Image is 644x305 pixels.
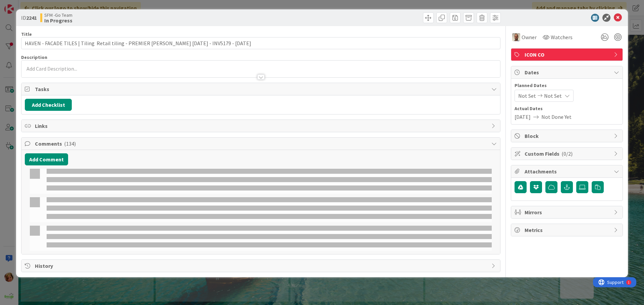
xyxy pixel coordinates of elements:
[522,33,537,41] span: Owner
[35,85,488,93] span: Tasks
[525,150,610,158] span: Custom Fields
[26,14,37,21] b: 2241
[515,105,619,112] span: Actual Dates
[518,92,536,100] span: Not Set
[525,132,610,140] span: Block
[525,208,610,216] span: Mirrors
[541,113,572,121] span: Not Done Yet
[561,150,573,157] span: ( 0/2 )
[21,54,47,60] span: Description
[544,92,562,100] span: Not Set
[25,153,68,165] button: Add Comment
[14,1,31,9] span: Support
[44,18,72,23] b: In Progress
[515,113,531,121] span: [DATE]
[512,33,520,41] img: SD
[35,262,488,270] span: History
[525,167,610,175] span: Attachments
[551,33,573,41] span: Watchers
[21,31,32,37] label: Title
[35,140,488,148] span: Comments
[21,37,500,49] input: type card name here...
[21,14,37,22] span: ID
[25,99,72,111] button: Add Checklist
[64,140,76,147] span: ( 134 )
[44,12,72,18] span: SFM -Go Team
[35,122,488,130] span: Links
[515,82,619,89] span: Planned Dates
[35,3,37,8] div: 1
[525,226,610,234] span: Metrics
[525,51,610,59] span: ICON CO
[525,68,610,76] span: Dates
